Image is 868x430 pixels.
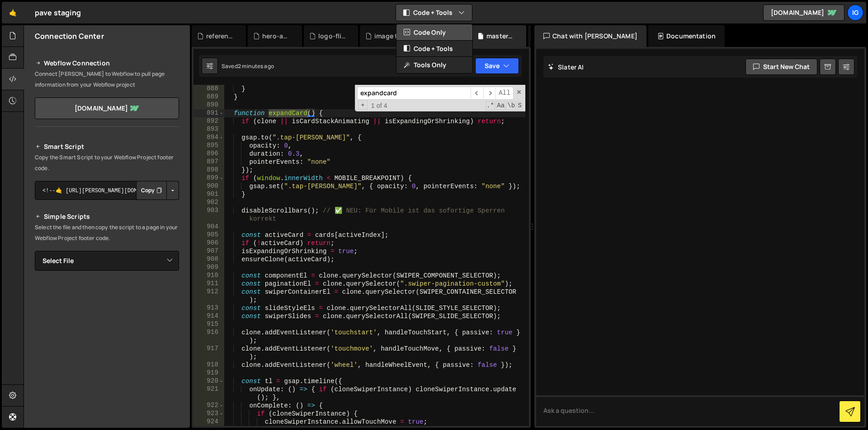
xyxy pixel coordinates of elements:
[193,109,224,117] div: 891
[193,150,224,158] div: 896
[206,32,235,41] div: referenzen-slider.js
[193,166,224,174] div: 898
[35,222,179,244] p: Select the file and then copy the script to a page in your Webflow Project footer code.
[396,5,472,21] button: Code + Tools
[193,280,224,288] div: 911
[193,345,224,361] div: 917
[193,93,224,101] div: 889
[193,410,224,418] div: 923
[193,361,224,369] div: 918
[357,87,471,100] input: Search for
[2,2,24,23] a: 🤙
[193,255,224,264] div: 908
[193,377,224,385] div: 920
[358,101,368,110] span: Toggle Replace mode
[35,286,180,367] iframe: YouTube video player
[35,211,179,222] h2: Simple Scripts
[763,5,844,21] a: [DOMAIN_NAME]
[35,31,104,41] h2: Connection Center
[193,142,224,150] div: 895
[35,7,81,18] div: pave staging
[745,59,817,75] button: Start new chat
[193,418,224,426] div: 924
[506,101,516,110] span: Whole Word Search
[193,385,224,402] div: 921
[193,117,224,125] div: 892
[193,174,224,182] div: 899
[495,87,514,100] span: Alt-Enter
[136,181,167,200] button: Copy
[486,32,515,41] div: master-script.js
[193,158,224,166] div: 897
[222,62,274,70] div: Saved
[35,141,179,152] h2: Smart Script
[396,24,472,41] button: Code Only
[193,239,224,247] div: 906
[193,199,224,207] div: 902
[396,41,472,57] button: Code + Tools
[483,87,496,100] span: ​
[193,320,224,328] div: 915
[193,190,224,199] div: 901
[193,85,224,93] div: 888
[35,152,179,174] p: Copy the Smart Script to your Webflow Project footer code.
[471,87,483,100] span: ​
[318,32,347,41] div: logo-flip-animation.js
[193,328,224,345] div: 916
[193,134,224,142] div: 894
[35,58,179,69] h2: Webflow Connection
[193,264,224,272] div: 909
[193,288,224,304] div: 912
[193,231,224,239] div: 905
[262,32,291,41] div: hero-animation.js
[35,97,179,119] a: [DOMAIN_NAME]
[193,402,224,410] div: 922
[193,101,224,109] div: 890
[193,125,224,134] div: 893
[193,207,224,223] div: 903
[35,69,179,90] p: Connect [PERSON_NAME] to Webflow to pull page information from your Webflow project
[847,5,863,21] a: ig
[475,58,519,74] button: Save
[374,32,403,41] div: image flip.js
[136,181,179,200] div: Button group with nested dropdown
[534,25,646,47] div: Chat with [PERSON_NAME]
[648,25,725,47] div: Documentation
[35,181,179,200] textarea: <!--🤙 [URL][PERSON_NAME][DOMAIN_NAME]> <script>document.addEventListener("DOMContentLoaded", func...
[396,57,472,73] button: Tools Only
[517,101,523,110] span: Search In Selection
[193,312,224,320] div: 914
[193,304,224,312] div: 913
[193,247,224,255] div: 907
[238,62,274,70] div: 2 minutes ago
[548,63,584,71] h2: Slater AI
[193,369,224,377] div: 919
[193,272,224,280] div: 910
[193,182,224,190] div: 900
[368,102,391,110] span: 1 of 4
[193,223,224,231] div: 904
[486,101,495,110] span: RegExp Search
[496,101,505,110] span: CaseSensitive Search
